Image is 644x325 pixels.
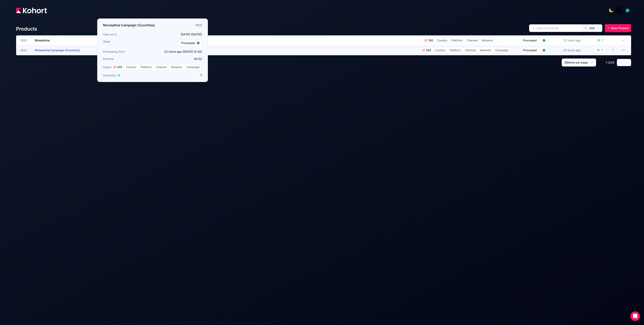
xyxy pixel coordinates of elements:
p: 22 hours ago ([DATE] 12:30) [154,50,202,54]
p: [DATE] ([DATE]) [154,32,202,36]
span: Campaign [493,47,511,53]
span: Channel [154,64,169,70]
span: Processed [523,38,541,42]
h3: State [103,40,151,46]
span: 545 [116,65,122,69]
a: 1809Moneytime106CountryPlatformChannelNetworkProcessed22 hours ago1 [20,36,614,45]
span: Network [169,64,184,70]
span: Moneytime [35,39,50,42]
button: New Product [605,24,631,32]
div: 22 hours ago [562,47,582,53]
span: of [610,61,613,64]
div: 7 [601,48,603,52]
span: Country [433,47,447,53]
a: 1820Moneytime Campaign (Countries)545CountryPlatformChannelNetworkCampaignProcessed22 hours ago7 [20,45,614,55]
app-duration-counter: 00:02 [194,57,202,60]
span: 1 [606,61,607,64]
span: Platform [139,64,154,70]
div: 1820 [195,23,202,27]
button: 20items per page [562,58,596,67]
span: 2 [608,61,610,64]
img: logo_MoneyTimeLogo_1_20250619094856634230.png [617,8,621,12]
span: Sort [589,26,595,30]
h3: Runtime [103,57,151,61]
div: 1 [602,38,603,42]
input: Search Products [529,25,582,32]
span: Platform [450,38,465,43]
div: Open Intercom Messenger [630,311,640,321]
h4: Products [16,26,37,32]
div: 22 hours ago [562,38,582,43]
span: 106 [427,38,433,42]
span: 20 [564,61,568,64]
span: - [607,61,608,64]
span: Channel [465,38,480,43]
span: Processed [181,41,195,45]
span: Campaign [184,64,202,70]
span: 545 [425,48,431,52]
span: Platform [448,47,463,53]
h3: Data up to [103,32,151,36]
p: 7 [154,73,202,77]
span: items per page [568,61,588,64]
h3: Moneytime Campaign (Countries) [103,23,155,28]
span: Country [435,38,449,43]
span: 2 [613,61,614,64]
span: Segments [103,65,116,69]
h3: Processing Start [103,50,151,54]
span: 1820 [20,48,30,52]
span: Scenarios [103,73,116,77]
span: Network [478,47,493,53]
span: New Product [611,26,629,30]
span: Network [480,38,495,43]
img: Kohort logo [16,8,47,13]
span: 1809 [20,38,30,42]
span: Processed [523,48,541,52]
span: Country [124,64,138,70]
span: Channel [463,47,478,53]
span: Moneytime Campaign (Countries) [35,48,80,52]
